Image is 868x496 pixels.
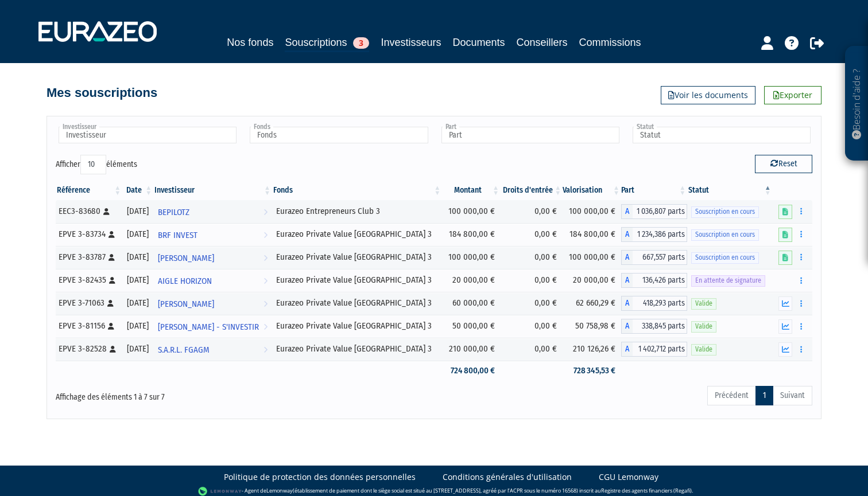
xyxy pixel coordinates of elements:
[621,181,687,200] th: Part: activer pour trier la colonne par ordre croissant
[59,297,118,309] div: EPVE 3-71063
[153,223,272,246] a: BRF INVEST
[563,246,621,269] td: 100 000,00 €
[153,292,272,315] a: [PERSON_NAME]
[263,271,268,292] i: Voir l'investisseur
[158,294,214,315] span: [PERSON_NAME]
[633,319,687,334] span: 338,845 parts
[501,223,563,246] td: 0,00 €
[153,246,272,269] a: [PERSON_NAME]
[263,202,268,223] i: Voir l'investisseur
[563,269,621,292] td: 20 000,00 €
[517,34,568,50] a: Conseillers
[59,274,118,286] div: EPVE 3-82435
[227,34,273,50] a: Nos fonds
[263,225,268,246] i: Voir l'investisseur
[687,181,773,200] th: Statut : activer pour trier la colonne par ordre d&eacute;croissant
[272,181,442,200] th: Fonds: activer pour trier la colonne par ordre croissant
[621,342,687,357] div: A - Eurazeo Private Value Europe 3
[263,294,268,315] i: Voir l'investisseur
[579,34,641,50] a: Commissions
[633,342,687,357] span: 1 402,712 parts
[563,181,621,200] th: Valorisation: activer pour trier la colonne par ordre croissant
[755,155,812,173] button: Reset
[621,204,633,219] span: A
[453,34,505,50] a: Documents
[850,52,863,155] p: Besoin d'aide ?
[563,338,621,361] td: 210 126,26 €
[621,296,687,311] div: A - Eurazeo Private Value Europe 3
[153,315,272,338] a: [PERSON_NAME] - S'INVESTIR
[442,292,501,315] td: 60 000,00 €
[621,250,687,265] div: A - Eurazeo Private Value Europe 3
[501,181,563,200] th: Droits d'entrée: activer pour trier la colonne par ordre croissant
[263,248,268,269] i: Voir l'investisseur
[621,273,687,288] div: A - Eurazeo Private Value Europe 3
[621,204,687,219] div: A - Eurazeo Entrepreneurs Club 3
[126,343,149,355] div: [DATE]
[563,361,621,381] td: 728 345,53 €
[158,225,197,246] span: BRF INVEST
[633,296,687,311] span: 418,293 parts
[621,250,633,265] span: A
[56,181,122,200] th: Référence : activer pour trier la colonne par ordre croissant
[158,248,214,269] span: [PERSON_NAME]
[108,254,115,261] i: [Français] Personne physique
[633,204,687,219] span: 1 036,807 parts
[126,297,149,309] div: [DATE]
[108,323,114,330] i: [Français] Personne physique
[442,181,501,200] th: Montant: activer pour trier la colonne par ordre croissant
[276,228,438,240] div: Eurazeo Private Value [GEOGRAPHIC_DATA] 3
[56,385,361,403] div: Affichage des éléments 1 à 7 sur 7
[108,231,115,238] i: [Français] Personne physique
[601,487,692,494] a: Registre des agents financiers (Regafi)
[442,315,501,338] td: 50 000,00 €
[266,487,293,494] a: Lemonway
[563,200,621,223] td: 100 000,00 €
[107,300,114,307] i: [Français] Personne physique
[153,338,272,361] a: S.A.R.L. FGAGM
[691,275,765,286] span: En attente de signature
[263,317,268,338] i: Voir l'investisseur
[158,271,212,292] span: AIGLE HORIZON
[381,34,441,50] a: Investisseurs
[621,273,633,288] span: A
[59,228,118,240] div: EPVE 3-83734
[599,471,658,483] a: CGU Lemonway
[126,320,149,332] div: [DATE]
[764,86,821,104] a: Exporter
[46,86,157,100] h4: Mes souscriptions
[442,223,501,246] td: 184 800,00 €
[501,269,563,292] td: 0,00 €
[621,319,633,334] span: A
[755,386,773,405] a: 1
[563,292,621,315] td: 62 660,29 €
[353,37,369,49] span: 3
[56,155,137,174] label: Afficher éléments
[103,208,110,215] i: [Français] Personne physique
[224,471,416,483] a: Politique de protection des données personnelles
[59,205,118,217] div: EEC3-83680
[285,34,369,52] a: Souscriptions3
[153,181,272,200] th: Investisseur: activer pour trier la colonne par ordre croissant
[126,274,149,286] div: [DATE]
[158,339,210,361] span: S.A.R.L. FGAGM
[276,343,438,355] div: Eurazeo Private Value [GEOGRAPHIC_DATA] 3
[59,320,118,332] div: EPVE 3-81156
[158,202,189,223] span: BEPILOTZ
[158,317,259,338] span: [PERSON_NAME] - S'INVESTIR
[122,181,153,200] th: Date: activer pour trier la colonne par ordre croissant
[501,292,563,315] td: 0,00 €
[633,273,687,288] span: 136,426 parts
[691,344,716,355] span: Valide
[691,252,759,263] span: Souscription en cours
[621,296,633,311] span: A
[153,269,272,292] a: AIGLE HORIZON
[563,315,621,338] td: 50 758,98 €
[276,274,438,286] div: Eurazeo Private Value [GEOGRAPHIC_DATA] 3
[443,471,572,483] a: Conditions générales d'utilisation
[126,251,149,263] div: [DATE]
[661,86,755,104] a: Voir les documents
[109,277,115,284] i: [Français] Personne physique
[563,223,621,246] td: 184 800,00 €
[691,206,759,217] span: Souscription en cours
